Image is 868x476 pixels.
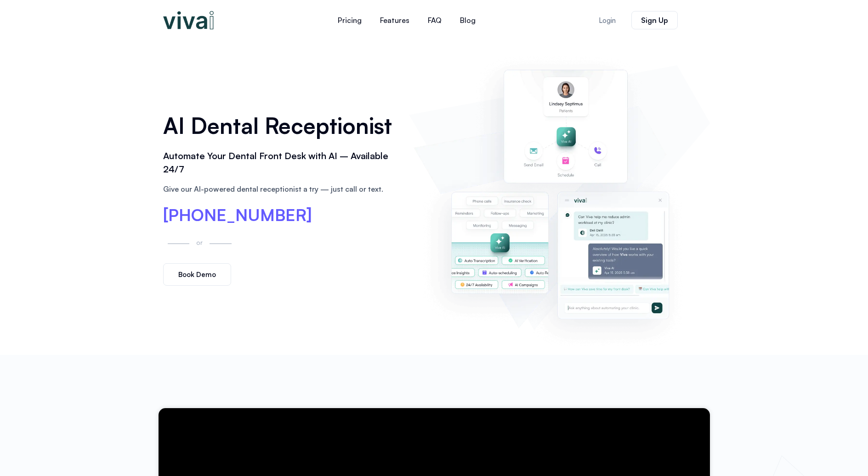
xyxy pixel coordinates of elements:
h2: Automate Your Dental Front Desk with AI – Available 24/7 [163,149,400,176]
p: Give our AI-powered dental receptionist a try — just call or text. [163,183,400,194]
span: Sign Up [641,17,668,24]
span: Book Demo [178,271,216,278]
h1: AI Dental Receptionist [163,110,400,142]
a: Blog [451,9,485,31]
a: Pricing [329,9,371,31]
a: Sign Up [631,11,678,29]
nav: Menu [273,9,540,31]
p: or [194,237,205,248]
a: FAQ [419,9,451,31]
a: Features [371,9,419,31]
a: Login [588,11,627,29]
a: [PHONE_NUMBER] [163,207,312,223]
a: Book Demo [163,263,231,286]
img: AI dental receptionist dashboard – virtual receptionist dental office [414,50,705,346]
span: Login [599,17,616,24]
